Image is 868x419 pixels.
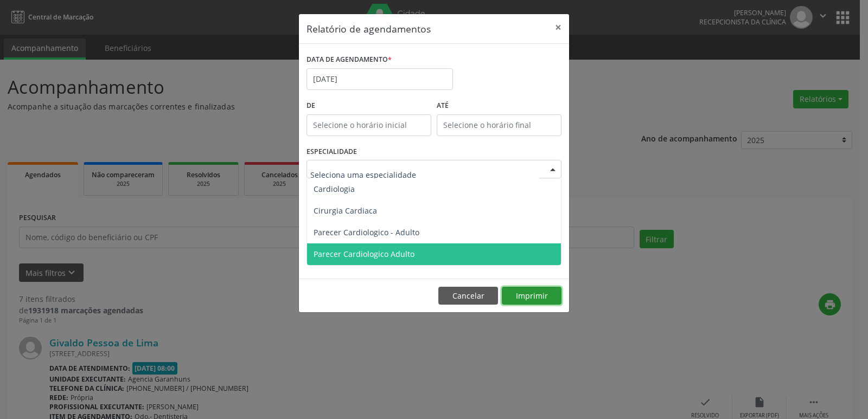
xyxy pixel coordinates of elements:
[307,144,357,160] label: ESPECIALIDADE
[307,68,453,90] input: Selecione uma data ou intervalo
[437,114,561,136] input: Selecione o horário final
[547,14,569,41] button: Close
[438,287,498,305] button: Cancelar
[502,287,561,305] button: Imprimir
[314,227,419,237] span: Parecer Cardiologico - Adulto
[307,114,431,136] input: Selecione o horário inicial
[314,249,414,259] span: Parecer Cardiologico Adulto
[314,184,355,194] span: Cardiologia
[314,205,377,216] span: Cirurgia Cardiaca
[437,98,561,114] label: ATÉ
[307,22,431,36] h5: Relatório de agendamentos
[307,51,392,68] label: DATA DE AGENDAMENTO
[310,164,539,185] input: Seleciona uma especialidade
[307,98,431,114] label: De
